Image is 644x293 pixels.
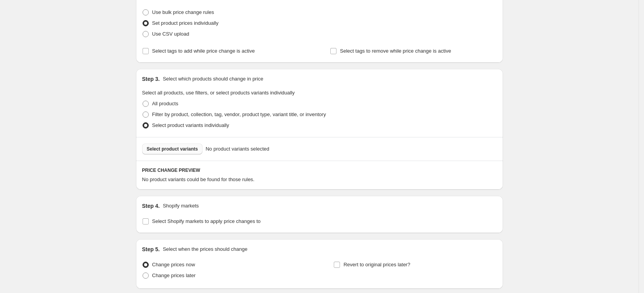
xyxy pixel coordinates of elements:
span: All products [152,101,178,106]
span: Select all products, use filters, or select products variants individually [142,90,295,96]
span: Select tags to add while price change is active [152,48,255,54]
h2: Step 4. [142,202,160,210]
span: No product variants selected [206,145,269,153]
span: Select product variants [147,146,198,152]
span: Filter by product, collection, tag, vendor, product type, variant title, or inventory [152,111,326,117]
span: Use bulk price change rules [152,9,214,15]
span: Change prices later [152,272,196,278]
span: Select tags to remove while price change is active [340,48,451,54]
span: Set product prices individually [152,20,219,26]
span: Change prices now [152,262,195,267]
p: Shopify markets [163,202,199,210]
span: Use CSV upload [152,31,189,37]
span: Revert to original prices later? [343,262,410,267]
p: Select when the prices should change [163,245,247,253]
h2: Step 3. [142,75,160,83]
span: No product variants could be found for those rules. [142,176,255,182]
h6: PRICE CHANGE PREVIEW [142,167,497,173]
span: Select product variants individually [152,122,229,128]
h2: Step 5. [142,245,160,253]
button: Select product variants [142,144,203,154]
p: Select which products should change in price [163,75,263,83]
span: Select Shopify markets to apply price changes to [152,218,261,224]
